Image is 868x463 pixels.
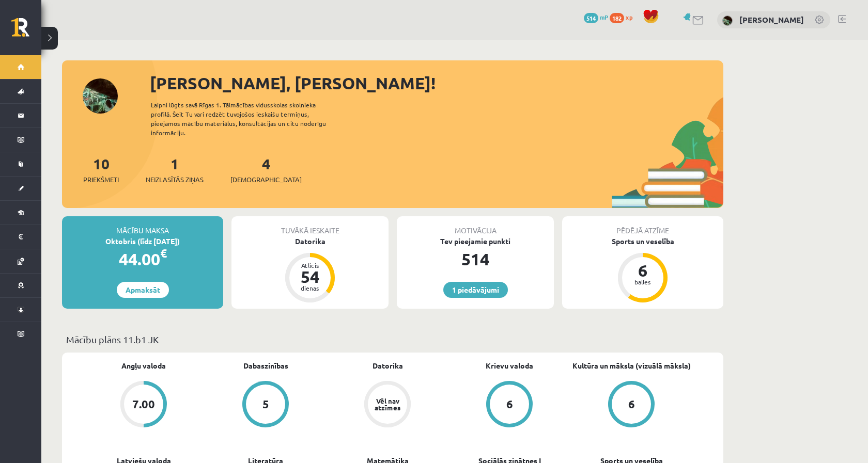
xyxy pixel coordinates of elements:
[397,216,554,236] div: Motivācija
[150,71,723,95] div: [PERSON_NAME], [PERSON_NAME]!
[231,216,389,236] div: Tuvākā ieskaite
[373,397,402,411] div: Vēl nav atzīmes
[739,14,804,25] a: [PERSON_NAME]
[600,13,608,21] span: mP
[295,262,326,268] div: Atlicis
[327,381,448,429] a: Vēl nav atzīmes
[62,216,223,236] div: Mācību maksa
[572,360,691,371] a: Kultūra un māksla (vizuālā māksla)
[627,262,658,279] div: 6
[230,154,302,185] a: 4[DEMOGRAPHIC_DATA]
[562,236,723,247] div: Sports un veselība
[506,398,513,410] div: 6
[295,285,326,291] div: dienas
[62,247,223,272] div: 44.00
[132,398,155,410] div: 7.00
[231,236,389,247] div: Datorika
[231,236,389,304] a: Datorika Atlicis 54 dienas
[66,332,719,346] p: Mācību plāns 11.b1 JK
[11,18,41,44] a: Rīgas 1. Tālmācības vidusskola
[610,13,624,23] span: 182
[610,13,638,21] a: 182 xp
[562,236,723,304] a: Sports un veselība 6 balles
[83,381,205,429] a: 7.00
[83,174,119,185] span: Priekšmeti
[262,398,269,410] div: 5
[83,154,119,185] a: 10Priekšmeti
[146,174,204,185] span: Neizlasītās ziņas
[627,279,658,285] div: balles
[243,360,288,371] a: Dabaszinības
[62,236,223,247] div: Oktobris (līdz [DATE])
[486,360,533,371] a: Krievu valoda
[562,216,723,236] div: Pēdējā atzīme
[205,381,327,429] a: 5
[443,282,508,298] a: 1 piedāvājumi
[584,13,608,21] a: 514 mP
[628,398,635,410] div: 6
[722,15,733,26] img: Marta Cekula
[151,100,344,137] div: Laipni lūgts savā Rīgas 1. Tālmācības vidusskolas skolnieka profilā. Šeit Tu vari redzēt tuvojošo...
[121,360,166,371] a: Angļu valoda
[570,381,692,429] a: 6
[448,381,570,429] a: 6
[230,174,302,185] span: [DEMOGRAPHIC_DATA]
[160,246,167,261] span: €
[295,268,326,285] div: 54
[117,282,169,298] a: Apmaksāt
[373,360,403,371] a: Datorika
[584,13,598,23] span: 514
[397,247,554,272] div: 514
[146,154,204,185] a: 1Neizlasītās ziņas
[626,13,632,21] span: xp
[397,236,554,247] div: Tev pieejamie punkti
